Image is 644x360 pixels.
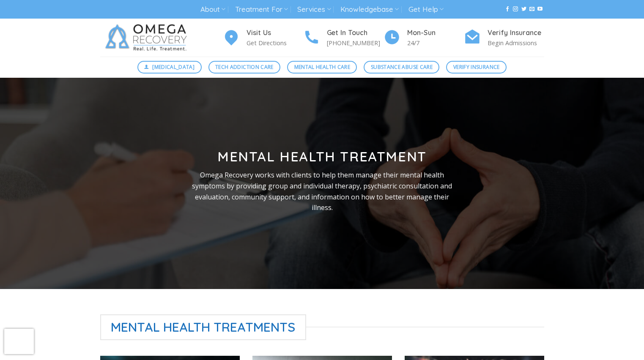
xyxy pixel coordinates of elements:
p: 24/7 [407,38,464,48]
p: Begin Admissions [488,38,544,48]
span: Substance Abuse Care [371,63,433,71]
a: About [200,2,225,17]
a: Substance Abuse Care [364,61,439,74]
span: [MEDICAL_DATA] [152,63,195,71]
a: Follow on Facebook [505,6,510,12]
p: [PHONE_NUMBER] [327,38,384,48]
a: Tech Addiction Care [208,61,281,74]
span: Mental Health Treatments [100,314,307,340]
p: Omega Recovery works with clients to help them manage their mental health symptoms by providing g... [185,170,459,213]
a: Services [297,2,331,17]
p: Get Directions [247,38,303,48]
a: Mental Health Care [287,61,357,74]
h4: Visit Us [247,27,303,38]
img: Omega Recovery [100,19,195,57]
a: Visit Us Get Directions [223,27,303,48]
a: Get Help [408,2,444,17]
span: Tech Addiction Care [215,63,274,71]
a: [MEDICAL_DATA] [137,61,202,74]
strong: Mental Health Treatment [217,148,427,165]
h4: Mon-Sun [407,27,464,38]
a: Follow on Instagram [513,6,518,12]
span: Mental Health Care [294,63,350,71]
a: Send us an email [529,6,534,12]
h4: Get In Touch [327,27,384,38]
a: Verify Insurance [446,61,507,74]
a: Follow on Twitter [521,6,526,12]
a: Verify Insurance Begin Admissions [464,27,544,48]
a: Follow on YouTube [537,6,543,12]
h4: Verify Insurance [488,27,544,38]
a: Knowledgebase [340,2,399,17]
a: Treatment For [235,2,288,17]
a: Get In Touch [PHONE_NUMBER] [303,27,384,48]
span: Verify Insurance [453,63,500,71]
